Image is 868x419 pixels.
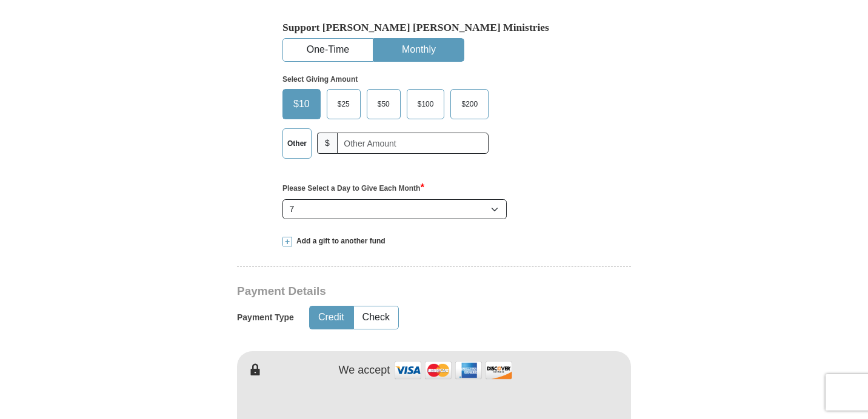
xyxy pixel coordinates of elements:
[337,133,489,154] input: Other Amount
[339,364,390,377] h4: We accept
[374,39,464,61] button: Monthly
[237,312,294,323] h5: Payment Type
[282,21,586,34] h5: Support [PERSON_NAME] [PERSON_NAME] Ministries
[455,95,484,113] span: $200
[393,357,514,383] img: credit cards accepted
[237,285,546,299] h3: Payment Details
[372,95,396,113] span: $50
[283,39,373,61] button: One-Time
[283,129,311,158] label: Other
[412,95,440,113] span: $100
[332,95,356,113] span: $25
[310,306,353,329] button: Credit
[282,75,358,84] strong: Select Giving Amount
[282,184,424,193] strong: Please Select a Day to Give Each Month
[292,236,386,246] span: Add a gift to another fund
[317,133,338,154] span: $
[354,306,398,329] button: Check
[287,95,316,113] span: $10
